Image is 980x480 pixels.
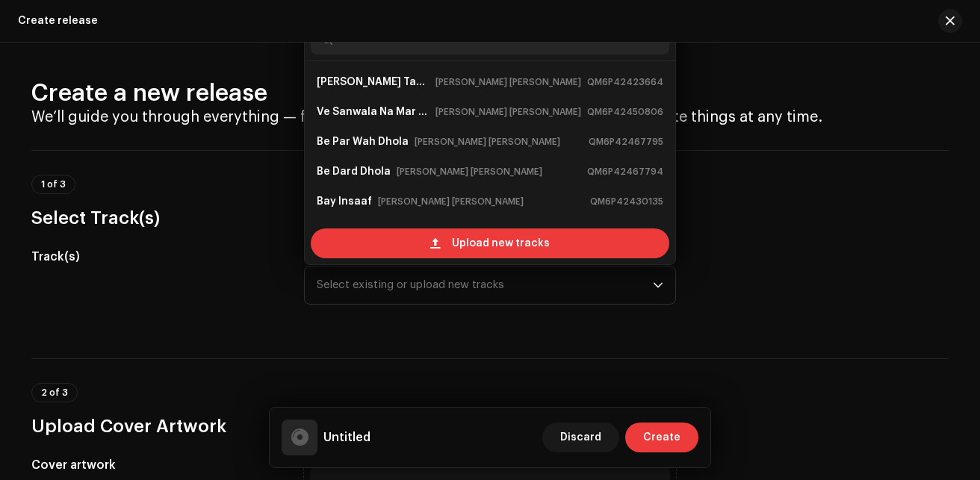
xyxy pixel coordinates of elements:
[643,423,680,452] span: Create
[542,423,619,452] button: Discard
[317,190,372,213] strong: Bay Insaaf
[311,187,669,216] li: Bay Insaaf
[31,456,280,474] h5: Cover artwork
[311,157,669,187] li: Be Dard Dhola
[317,100,429,124] strong: Ve Sanwala Na Mar [PERSON_NAME] Lok Virsa
[311,67,669,97] li: Chan Charya Taan Eid Husi
[317,219,432,243] strong: Banu Di [PERSON_NAME]
[31,78,949,108] h2: Create a new release
[317,130,409,154] strong: Be Par Wah Dhola
[31,248,280,266] h5: Track(s)
[435,75,581,90] small: [PERSON_NAME] [PERSON_NAME]
[311,127,669,157] li: Be Par Wah Dhola
[31,108,949,126] h4: We’ll guide you through everything — from track selection to final metadata. You can update thing...
[587,164,663,179] small: QM6P42467794
[317,70,429,94] strong: [PERSON_NAME] Taan Eid Husi
[589,134,663,149] small: QM6P42467795
[31,206,949,230] h3: Select Track(s)
[323,428,370,446] h5: Untitled
[435,105,581,119] small: [PERSON_NAME] [PERSON_NAME]
[311,216,669,246] li: Banu Di Mehdi Betian
[317,160,391,184] strong: Be Dard Dhola
[378,194,524,209] small: [PERSON_NAME] [PERSON_NAME]
[317,267,653,304] span: Select existing or upload new tracks
[587,75,663,90] small: QM6P42423664
[397,164,542,179] small: [PERSON_NAME] [PERSON_NAME]
[311,97,669,127] li: Ve Sanwala Na Mar Naina De Teer Lok Virsa
[415,134,560,149] small: [PERSON_NAME] [PERSON_NAME]
[452,228,550,258] span: Upload new tracks
[31,414,949,438] h3: Upload Cover Artwork
[560,423,601,452] span: Discard
[587,105,663,119] small: QM6P42450806
[653,267,663,304] div: dropdown trigger
[625,423,698,452] button: Create
[590,194,663,209] small: QM6P42430135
